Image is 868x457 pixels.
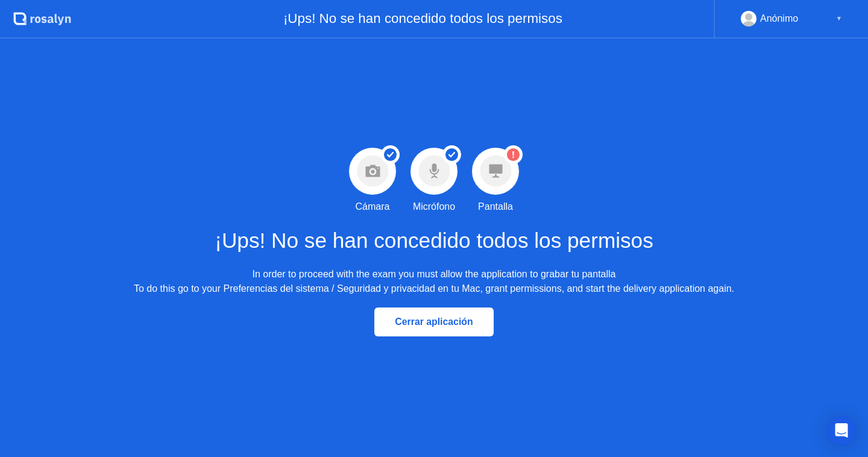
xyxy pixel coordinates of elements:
div: Open Intercom Messenger [827,416,856,445]
div: Cámara [356,200,390,214]
div: Anónimo [760,11,798,27]
div: ▼ [836,11,842,27]
div: In order to proceed with the exam you must allow the application to grabar tu pantalla To do this... [134,267,734,296]
div: Cerrar aplicación [378,317,489,327]
div: Pantalla [478,200,513,214]
h1: ¡Ups! No se han concedido todos los permisos [215,225,653,257]
div: Micrófono [413,200,455,214]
